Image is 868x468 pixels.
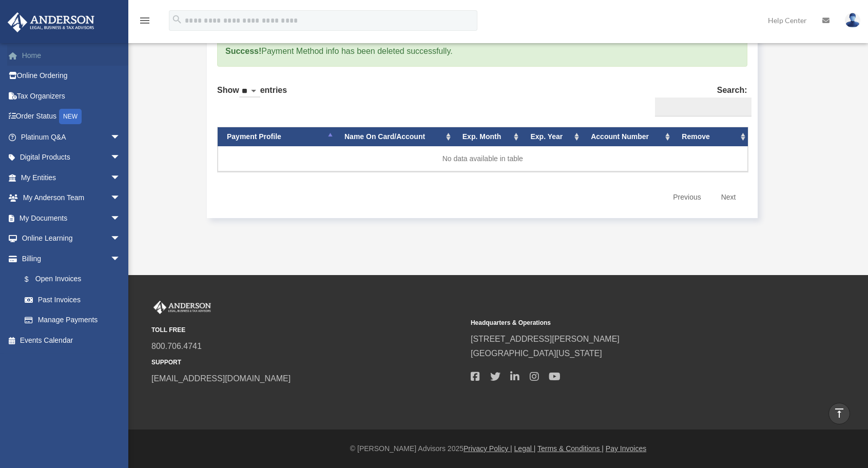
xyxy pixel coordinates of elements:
a: My Documentsarrow_drop_down [7,208,136,228]
a: Digital Productsarrow_drop_down [7,147,136,168]
div: © [PERSON_NAME] Advisors 2025 [128,442,868,455]
a: Online Learningarrow_drop_down [7,228,136,249]
label: Show entries [217,83,287,108]
a: Past Invoices [14,289,136,310]
span: $ [30,273,35,286]
a: [EMAIL_ADDRESS][DOMAIN_NAME] [151,374,291,383]
a: 800.706.4741 [151,342,202,350]
a: My Entitiesarrow_drop_down [7,167,136,188]
select: Showentries [239,86,260,98]
div: Payment Method info has been deleted successfully. [217,36,747,67]
small: TOLL FREE [151,325,464,336]
a: Billingarrow_drop_down [7,248,136,269]
img: Anderson Advisors Platinum Portal [151,301,213,314]
img: Anderson Advisors Platinum Portal [5,12,98,32]
i: menu [139,14,151,27]
th: Payment Profile: activate to sort column descending [218,127,335,146]
a: Order StatusNEW [7,106,136,127]
span: arrow_drop_down [110,208,131,229]
th: Exp. Year: activate to sort column ascending [521,127,582,146]
a: Legal | [514,444,536,453]
span: arrow_drop_down [110,248,131,269]
th: Name On Card/Account: activate to sort column ascending [335,127,453,146]
a: menu [139,18,151,27]
a: My Anderson Teamarrow_drop_down [7,188,136,208]
strong: Success! [225,47,261,55]
i: vertical_align_top [833,407,845,419]
a: $Open Invoices [14,269,136,290]
a: Events Calendar [7,330,136,350]
a: Previous [665,187,708,208]
th: Account Number: activate to sort column ascending [582,127,672,146]
a: [GEOGRAPHIC_DATA][US_STATE] [471,349,602,358]
a: Online Ordering [7,66,136,86]
img: User Pic [845,13,860,28]
small: Headquarters & Operations [471,318,783,328]
th: Exp. Month: activate to sort column ascending [453,127,522,146]
td: No data available in table [218,146,748,171]
a: Home [7,45,136,66]
span: arrow_drop_down [110,167,131,188]
a: Privacy Policy | [464,444,512,453]
span: arrow_drop_down [110,188,131,209]
th: Remove: activate to sort column ascending [672,127,747,146]
small: SUPPORT [151,357,464,368]
a: Tax Organizers [7,86,136,106]
a: vertical_align_top [828,403,850,424]
a: Next [713,187,744,208]
a: Pay Invoices [606,444,646,453]
label: Search: [651,83,747,117]
span: arrow_drop_down [110,127,131,148]
span: arrow_drop_down [110,228,131,249]
a: Terms & Conditions | [537,444,604,453]
i: search [171,14,183,25]
a: Manage Payments [14,310,131,330]
a: [STREET_ADDRESS][PERSON_NAME] [471,335,620,343]
span: arrow_drop_down [110,147,131,168]
input: Search: [655,98,751,117]
a: Platinum Q&Aarrow_drop_down [7,127,136,147]
div: NEW [59,109,82,124]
